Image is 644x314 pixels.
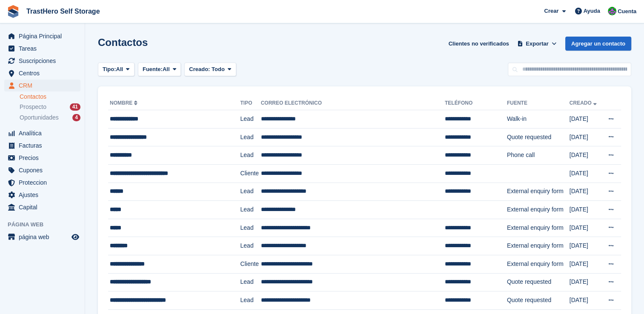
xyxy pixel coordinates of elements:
[20,114,59,122] span: Oportunidades
[19,152,70,164] span: Precios
[20,103,46,111] span: Prospecto
[240,291,260,310] td: Lead
[507,183,570,201] td: External enquiry form
[98,37,148,48] h1: Contactos
[23,4,103,18] a: TrastHero Self Storage
[4,201,80,213] a: menu
[240,201,260,219] td: Lead
[570,255,601,273] td: [DATE]
[163,65,170,74] span: All
[4,164,80,176] a: menu
[98,63,135,77] button: Tipo: All
[261,97,445,110] th: Correo electrónico
[570,164,601,183] td: [DATE]
[240,183,260,201] td: Lead
[240,164,260,183] td: Cliente
[7,5,20,18] img: stora-icon-8386f47178a22dfd0bd8f6a31ec36ba5ce8667c1dd55bd0f319d3a0aa187defe.svg
[240,219,260,237] td: Lead
[184,63,236,77] button: Creado: Todo
[20,103,80,111] a: Prospecto 41
[19,164,70,176] span: Cupones
[19,189,70,201] span: Ajustes
[4,152,80,164] a: menu
[20,113,80,122] a: Oportunidades 4
[507,219,570,237] td: External enquiry form
[570,100,598,106] a: Creado
[445,37,512,51] a: Clientes no verificados
[570,237,601,255] td: [DATE]
[240,255,260,273] td: Cliente
[19,55,70,67] span: Suscripciones
[70,232,80,242] a: Vista previa de la tienda
[240,237,260,255] td: Lead
[19,127,70,139] span: Analítica
[19,30,70,42] span: Página Principal
[507,273,570,291] td: Quote requested
[19,43,70,54] span: Tareas
[4,231,80,243] a: menú
[103,65,116,74] span: Tipo:
[507,201,570,219] td: External enquiry form
[72,114,80,121] div: 4
[608,7,616,15] img: Roberto Penades
[507,146,570,165] td: Phone call
[189,66,210,72] span: Creado:
[110,100,139,106] a: Nombre
[507,110,570,128] td: Walk-in
[240,146,260,165] td: Lead
[4,189,80,201] a: menu
[570,110,601,128] td: [DATE]
[4,80,80,91] a: menu
[507,255,570,273] td: External enquiry form
[70,103,80,111] div: 41
[138,63,181,77] button: Fuente: All
[570,201,601,219] td: [DATE]
[240,128,260,146] td: Lead
[19,80,70,91] span: CRM
[4,127,80,139] a: menu
[507,97,570,110] th: Fuente
[116,65,123,74] span: All
[570,273,601,291] td: [DATE]
[445,97,507,110] th: Teléfono
[570,128,601,146] td: [DATE]
[4,140,80,151] a: menu
[570,183,601,201] td: [DATE]
[570,219,601,237] td: [DATE]
[240,273,260,291] td: Lead
[4,177,80,188] a: menu
[143,65,163,74] span: Fuente:
[19,177,70,188] span: Proteccion
[4,43,80,54] a: menu
[4,30,80,42] a: menu
[618,7,636,16] span: Cuenta
[4,67,80,79] a: menu
[570,146,601,165] td: [DATE]
[8,220,85,229] span: Página web
[507,291,570,310] td: Quote requested
[212,66,225,72] span: Todo
[584,7,600,15] span: Ayuda
[19,201,70,213] span: Capital
[19,231,70,243] span: página web
[240,110,260,128] td: Lead
[19,67,70,79] span: Centros
[516,37,558,51] button: Exportar
[570,291,601,310] td: [DATE]
[565,37,631,51] a: Agregar un contacto
[4,55,80,67] a: menu
[507,128,570,146] td: Quote requested
[526,40,548,48] span: Exportar
[240,97,260,110] th: Tipo
[544,7,558,15] span: Crear
[507,237,570,255] td: External enquiry form
[19,140,70,151] span: Facturas
[20,93,80,101] a: Contactos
